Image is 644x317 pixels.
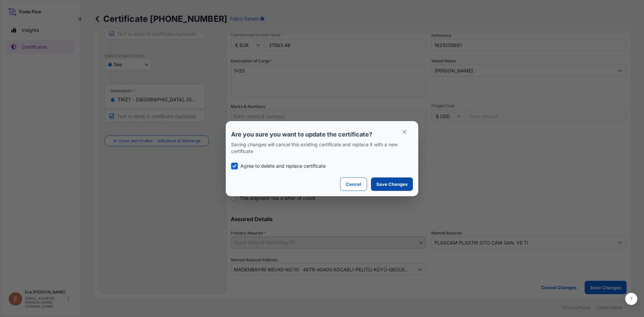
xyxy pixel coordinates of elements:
p: Are you sure you want to update the certificate? [231,130,413,139]
button: Cancel [340,177,367,191]
button: Save Changes [371,177,413,191]
p: Saving changes will cancel this existing certificate and replace it with a new certificate [231,141,413,155]
p: Save Changes [376,181,408,188]
p: Agree to delete and replace certificate [240,163,326,169]
p: Cancel [346,181,361,188]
